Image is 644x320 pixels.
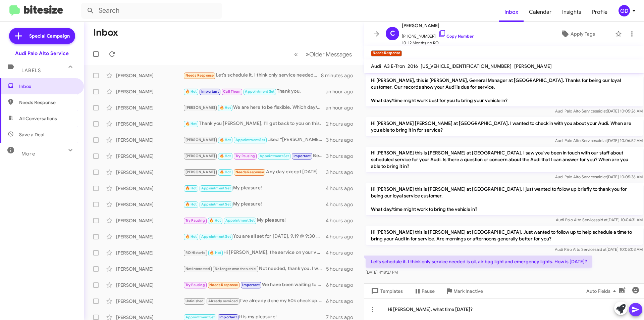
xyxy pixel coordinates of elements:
[235,138,265,142] span: Appointment Set
[326,137,359,143] div: 3 hours ago
[93,27,118,38] h1: Inbox
[9,28,75,44] a: Special Campaign
[595,174,607,179] span: said at
[116,169,183,176] div: [PERSON_NAME]
[183,281,326,289] div: We have been waiting to hear from you about the part. We keep being told it isn't in to do the se...
[19,131,44,138] span: Save a Deal
[326,298,359,305] div: 6 hours ago
[183,184,326,192] div: My pleasure!
[19,115,57,122] span: All Conversations
[242,283,260,287] span: Important
[366,117,643,136] p: Hi [PERSON_NAME] [PERSON_NAME] at [GEOGRAPHIC_DATA]. I wanted to check in with you about your Aud...
[326,249,359,256] div: 4 hours ago
[185,283,205,287] span: Try Pausing
[366,226,643,245] p: Hi [PERSON_NAME] this is [PERSON_NAME] at [GEOGRAPHIC_DATA]. Just wanted to follow up to help sch...
[185,122,197,126] span: 🔥 Hot
[422,285,435,297] span: Pause
[185,186,197,190] span: 🔥 Hot
[183,120,326,128] div: Thank you [PERSON_NAME], I'll get back to you on this.
[223,89,240,94] span: Call Them
[185,154,215,158] span: [PERSON_NAME]
[19,99,76,106] span: Needs Response
[185,170,215,174] span: [PERSON_NAME]
[364,285,408,297] button: Templates
[543,28,612,40] button: Apply Tags
[183,168,326,176] div: Any day except [DATE]
[220,154,231,158] span: 🔥 Hot
[116,153,183,159] div: [PERSON_NAME]
[116,104,183,111] div: [PERSON_NAME]
[185,267,210,271] span: Not Interested
[183,136,326,144] div: Liked “[PERSON_NAME] , you are all set for [DATE] 9:30 AM. We will see you then and hope you have...
[408,285,440,297] button: Pause
[326,266,359,272] div: 5 hours ago
[225,218,255,223] span: Appointment Set
[116,266,183,272] div: [PERSON_NAME]
[215,267,257,271] span: No longer own the vehicl
[571,28,595,40] span: Apply Tags
[183,233,326,240] div: You are all set for [DATE], 9.19 @ 9:30 AM. We will see you then and hope you have a wonderful day!
[185,218,205,223] span: Try Pausing
[595,247,606,252] span: said at
[364,299,644,320] div: Hi [PERSON_NAME], what time [DATE]?
[421,63,512,69] span: [US_VEHICLE_IDENTIFICATION_NUMBER]
[326,169,359,176] div: 3 hours ago
[440,285,488,297] button: Mark Inactive
[587,2,613,22] a: Profile
[183,297,326,305] div: I've already done my 50k check up. I also believe unfortunately my car is no longer under warranty.
[302,47,356,61] button: Next
[402,21,474,30] span: [PERSON_NAME]
[321,72,359,79] div: 8 minutes ago
[499,2,524,22] a: Inbox
[581,285,624,297] button: Auto Fields
[21,67,41,74] span: Labels
[306,50,309,58] span: »
[557,2,587,22] span: Insights
[366,183,643,215] p: Hi [PERSON_NAME] this is [PERSON_NAME] at [GEOGRAPHIC_DATA]. I just wanted to follow up briefly t...
[326,185,359,192] div: 4 hours ago
[366,74,643,106] p: Hi [PERSON_NAME], this is [PERSON_NAME], General Manager at [GEOGRAPHIC_DATA]. Thanks for being o...
[366,256,592,268] p: Let's schedule it. I think only service needed is oil, air bag light and emergency lights. How is...
[220,105,231,110] span: 🔥 Hot
[524,2,557,22] span: Calendar
[371,63,381,69] span: Audi
[555,247,643,252] span: Audi Palo Alto Service [DATE] 10:05:03 AM
[366,270,398,275] span: [DATE] 4:18:27 PM
[210,250,221,255] span: 🔥 Hot
[384,63,405,69] span: A3 E-Tron
[201,186,231,190] span: Appointment Set
[116,121,183,127] div: [PERSON_NAME]
[326,104,359,111] div: an hour ago
[555,174,643,179] span: Audi Palo Alto Service [DATE] 10:05:36 AM
[613,5,637,16] button: GD
[309,51,352,58] span: Older Messages
[260,154,289,158] span: Appointment Set
[390,28,395,39] span: C
[19,83,76,90] span: Inbox
[326,217,359,224] div: 4 hours ago
[326,233,359,240] div: 4 hours ago
[185,89,197,94] span: 🔥 Hot
[183,88,326,95] div: Thank you.
[116,217,183,224] div: [PERSON_NAME]
[116,233,183,240] div: [PERSON_NAME]
[185,138,215,142] span: [PERSON_NAME]
[366,147,643,172] p: Hi [PERSON_NAME] this is [PERSON_NAME] at [GEOGRAPHIC_DATA]. I saw you've been in touch with our ...
[116,298,183,305] div: [PERSON_NAME]
[595,108,607,113] span: said at
[116,249,183,256] div: [PERSON_NAME]
[201,202,231,207] span: Appointment Set
[402,30,474,40] span: [PHONE_NUMBER]
[290,47,302,61] button: Previous
[208,299,238,303] span: Already serviced
[453,285,483,297] span: Mark Inactive
[201,234,231,239] span: Appointment Set
[183,72,321,79] div: Let's schedule it. I think only service needed is oil, air bag light and emergency lights. How is...
[326,121,359,127] div: 2 hours ago
[29,33,70,39] span: Special Campaign
[326,88,359,95] div: an hour ago
[595,138,607,143] span: said at
[81,3,222,19] input: Search
[245,89,274,94] span: Appointment Set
